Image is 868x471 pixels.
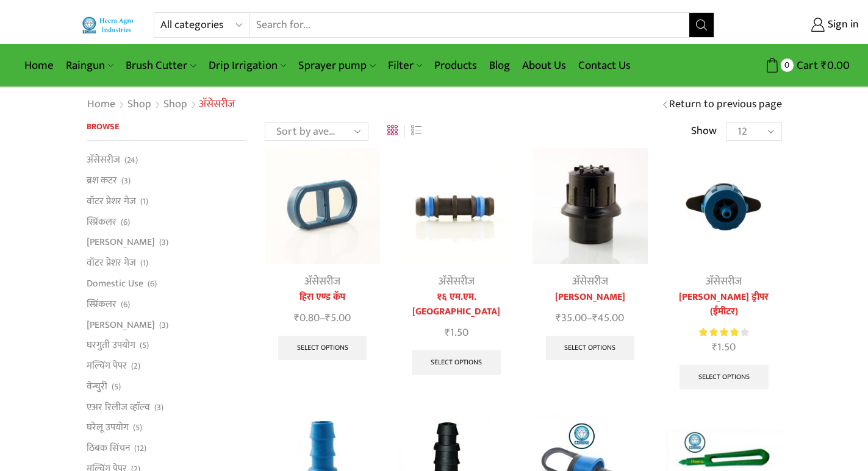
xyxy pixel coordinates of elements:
a: Drip Irrigation [203,51,292,80]
a: Sprayer pump [292,51,381,80]
a: Shop [163,97,188,113]
a: [PERSON_NAME] ड्रीपर (ईमीटर) [666,290,781,319]
a: Return to previous page [669,97,782,113]
select: Shop order [265,122,368,141]
a: Blog [483,51,516,80]
a: अ‍ॅसेसरीज [572,272,608,291]
span: ₹ [294,309,299,327]
a: Filter [382,51,428,80]
span: (2) [131,360,140,372]
a: अ‍ॅसेसरीज [87,153,120,170]
span: (1) [140,196,148,208]
div: Rated 4.00 out of 5 [699,326,748,339]
bdi: 1.50 [445,324,468,342]
a: स्प्रिंकलर [87,294,117,314]
a: घरगुती उपयोग [87,335,135,356]
a: अ‍ॅसेसरीज [304,272,340,291]
span: ₹ [821,56,827,75]
a: अ‍ॅसेसरीज [439,272,475,291]
a: Shop [127,97,152,113]
span: (1) [140,257,148,269]
span: (3) [159,319,168,331]
span: Cart [794,57,818,74]
a: Select options for “१६ एम.एम. जोईनर” [412,350,501,375]
a: Home [18,51,60,80]
img: १६ एम.एम. जोईनर [398,148,514,263]
a: मल्चिंग पेपर [87,356,127,377]
a: Sign in [733,14,859,36]
span: ₹ [712,338,717,356]
a: [PERSON_NAME] [87,314,155,335]
span: (3) [154,402,163,414]
span: ₹ [556,309,561,327]
span: ₹ [592,309,598,327]
span: 0 [781,58,794,71]
span: (24) [124,154,138,166]
span: ₹ [325,309,331,327]
img: Flush valve [533,148,648,263]
span: (3) [159,236,168,249]
a: हिरा एण्ड कॅप [265,290,380,305]
a: 0 Cart ₹0.00 [726,54,850,77]
button: Search button [689,13,714,37]
span: ₹ [445,324,450,342]
img: Heera Lateral End Cap [265,148,380,263]
span: Show [691,124,717,140]
img: हिरा ओनलाईन ड्रीपर (ईमीटर) [666,148,781,263]
span: (6) [121,299,130,311]
span: (6) [148,278,157,290]
bdi: 1.50 [712,338,736,356]
a: एअर रिलीज व्हाॅल्व [87,397,150,417]
a: वेन्चुरी [87,376,107,397]
h1: अ‍ॅसेसरीज [199,98,235,112]
a: [PERSON_NAME] [533,290,648,305]
a: १६ एम.एम. [GEOGRAPHIC_DATA] [398,290,514,319]
span: (6) [121,216,130,228]
bdi: 0.00 [821,56,850,75]
a: Select options for “फ्लश व्हाॅल्व” [546,336,635,360]
span: Sign in [825,17,859,33]
a: Contact Us [572,51,637,80]
a: ठिबक सिंचन [87,438,130,459]
a: वॉटर प्रेशर गेज [87,191,136,211]
a: घरेलू उपयोग [87,417,129,438]
span: (5) [112,381,121,393]
a: Products [428,51,483,80]
a: Select options for “हिरा एण्ड कॅप” [278,336,367,360]
span: (5) [133,422,142,434]
a: वॉटर प्रेशर गेज [87,253,136,274]
span: (5) [140,339,149,352]
a: About Us [516,51,572,80]
span: (3) [121,175,131,187]
span: Rated out of 5 [699,326,739,339]
a: Raingun [60,51,120,80]
span: – [533,310,648,327]
span: – [265,310,380,327]
a: Home [87,97,116,113]
bdi: 45.00 [592,309,624,327]
a: ब्रश कटर [87,171,117,191]
a: Domestic Use [87,273,143,294]
bdi: 5.00 [325,309,351,327]
a: [PERSON_NAME] [87,232,155,253]
input: Search for... [250,13,689,37]
bdi: 0.80 [294,309,320,327]
a: Select options for “हिरा ओनलाईन ड्रीपर (ईमीटर)” [680,365,769,389]
a: स्प्रिंकलर [87,211,117,232]
a: अ‍ॅसेसरीज [706,272,742,291]
span: (12) [134,442,146,455]
span: Browse [87,119,119,133]
a: Brush Cutter [120,51,202,80]
bdi: 35.00 [556,309,587,327]
nav: Breadcrumb [87,97,235,113]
